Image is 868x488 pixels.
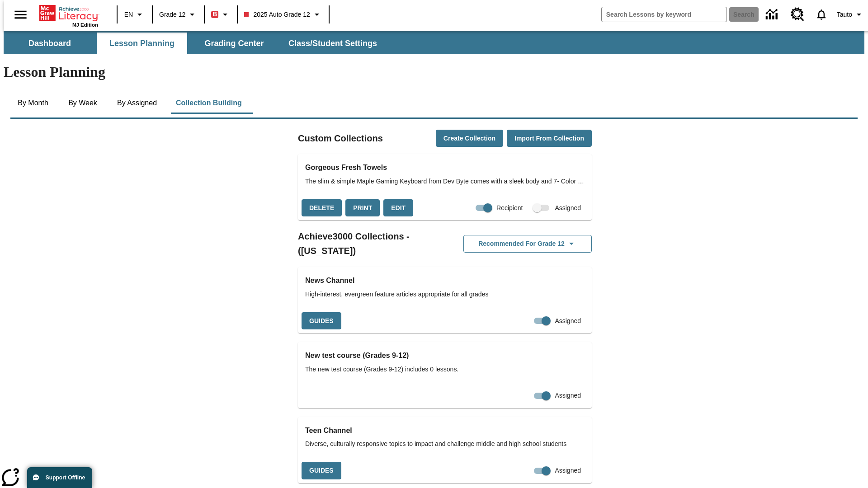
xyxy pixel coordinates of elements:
[288,38,377,49] span: Class/Student Settings
[60,92,105,114] button: By Week
[4,33,385,54] div: SubNavbar
[7,1,34,28] button: Open side menu
[72,22,98,28] span: NJ Edition
[46,474,85,481] span: Support Offline
[189,33,279,54] button: Grading Center
[241,6,325,23] button: Class: 2025 Auto Grade 12, Select your class
[555,466,581,475] span: Assigned
[302,199,342,217] button: Delete
[110,92,164,114] button: By Assigned
[4,31,864,54] div: SubNavbar
[298,131,383,145] h2: Custom Collections
[244,10,310,19] span: 2025 Auto Grade 12
[602,7,726,22] input: search field
[39,4,98,22] a: Home
[555,391,581,400] span: Assigned
[156,6,201,23] button: Grade: Grade 12, Select a grade
[109,38,175,49] span: Lesson Planning
[305,424,585,437] h3: Teen Channel
[555,316,581,326] span: Assigned
[345,199,380,217] button: Print, will open in a new window
[833,6,868,23] button: Profile/Settings
[10,92,56,114] button: By Month
[5,33,95,54] button: Dashboard
[298,229,445,258] h2: Achieve3000 Collections - ([US_STATE])
[383,199,413,217] button: Edit
[4,64,864,80] h1: Lesson Planning
[39,3,98,28] div: Home
[124,10,133,19] span: EN
[208,6,234,23] button: Boost Class color is red. Change class color
[97,33,187,54] button: Lesson Planning
[305,290,585,299] span: High-interest, evergreen feature articles appropriate for all grades
[305,177,585,186] span: The slim & simple Maple Gaming Keyboard from Dev Byte comes with a sleek body and 7- Color RGB LE...
[305,349,585,362] h3: New test course (Grades 9-12)
[281,33,384,54] button: Class/Student Settings
[27,467,92,488] button: Support Offline
[305,439,585,449] span: Diverse, culturally responsive topics to impact and challenge middle and high school students
[463,235,592,253] button: Recommended for Grade 12
[810,3,833,26] a: Notifications
[837,10,852,19] span: Tauto
[169,92,249,114] button: Collection Building
[305,365,585,374] span: The new test course (Grades 9-12) includes 0 lessons.
[120,6,149,23] button: Language: EN, Select a language
[555,203,581,213] span: Assigned
[28,38,71,49] span: Dashboard
[302,462,341,479] button: Guides
[159,10,185,19] span: Grade 12
[785,2,810,27] a: Resource Center, Will open in new tab
[496,203,523,213] span: Recipient
[436,130,503,147] button: Create Collection
[204,38,264,49] span: Grading Center
[305,161,585,174] h3: Gorgeous Fresh Towels
[760,2,785,27] a: Data Center
[302,312,341,330] button: Guides
[305,274,585,287] h3: News Channel
[507,130,592,147] button: Import from Collection
[212,9,217,20] span: B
